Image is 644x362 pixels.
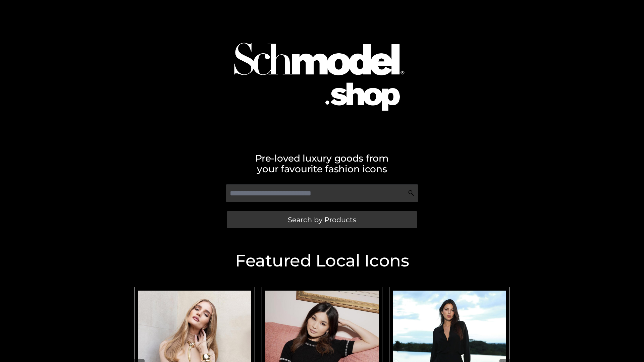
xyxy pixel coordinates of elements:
a: Search by Products [227,211,417,228]
h2: Featured Local Icons​ [131,252,513,269]
h2: Pre-loved luxury goods from your favourite fashion icons [131,153,513,174]
span: Search by Products [288,216,356,223]
img: Search Icon [408,190,415,196]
